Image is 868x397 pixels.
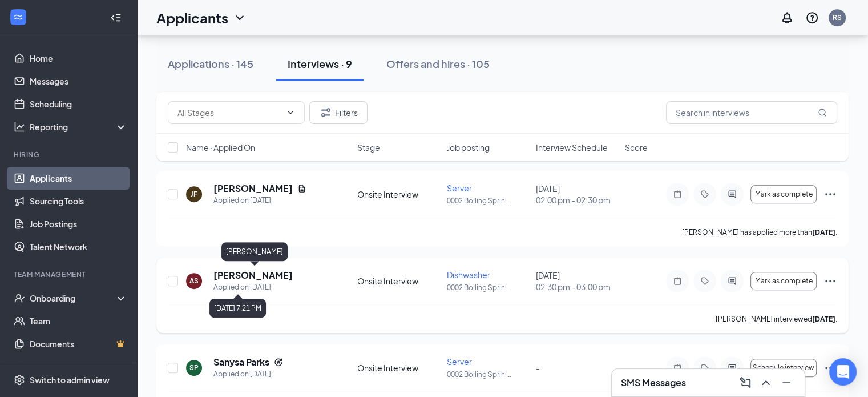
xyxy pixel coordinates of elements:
[286,108,295,117] svg: ChevronDown
[168,57,253,71] div: Applications · 145
[30,355,127,378] a: SurveysCrown
[357,362,439,374] div: Onsite Interview
[725,363,739,372] svg: ActiveChat
[357,275,439,287] div: Onsite Interview
[725,276,739,286] svg: ActiveChat
[536,194,618,206] span: 02:00 pm - 02:30 pm
[156,8,228,27] h1: Applicants
[671,276,684,286] svg: Note
[823,187,837,201] svg: Ellipses
[754,277,812,285] span: Mark as complete
[812,315,835,323] b: [DATE]
[447,183,472,193] span: Server
[14,270,125,279] div: Team Management
[833,13,842,22] div: RS
[754,190,812,198] span: Mark as complete
[14,374,25,386] svg: Settings
[447,370,529,379] p: 0002 Boiling Sprin ...
[625,142,648,153] span: Score
[13,11,24,23] svg: WorkstreamLogo
[818,108,827,117] svg: MagnifyingGlass
[213,195,306,206] div: Applied on [DATE]
[780,11,794,25] svg: Notifications
[14,150,125,159] div: Hiring
[357,142,380,153] span: Stage
[357,189,439,200] div: Onsite Interview
[110,12,122,23] svg: Collapse
[736,374,754,392] button: ComposeMessage
[666,101,837,124] input: Search in interviews
[750,185,817,203] button: Mark as complete
[30,70,127,93] a: Messages
[319,106,333,119] svg: Filter
[191,189,197,199] div: JF
[753,364,814,372] span: Schedule interview
[698,190,712,199] svg: Tag
[14,292,25,304] svg: UserCheck
[274,358,283,367] svg: Reapply
[536,183,618,206] div: [DATE]
[750,359,817,377] button: Schedule interview
[759,376,773,390] svg: ChevronUp
[536,281,618,292] span: 02:30 pm - 03:00 pm
[682,227,837,237] p: [PERSON_NAME] has applied more than .
[716,314,837,324] p: [PERSON_NAME] interviewed .
[30,167,127,190] a: Applicants
[30,332,127,355] a: DocumentsCrown
[812,228,835,236] b: [DATE]
[698,363,712,372] svg: Tag
[750,272,817,290] button: Mark as complete
[189,276,199,286] div: AS
[189,363,199,372] div: SP
[447,283,529,292] p: 0002 Boiling Sprin ...
[829,358,857,386] div: Open Intercom Messenger
[233,11,247,25] svg: ChevronDown
[536,270,618,292] div: [DATE]
[213,182,293,195] h5: [PERSON_NAME]
[30,235,127,258] a: Talent Network
[30,292,118,304] div: Onboarding
[738,376,752,390] svg: ComposeMessage
[447,356,472,367] span: Server
[213,356,269,368] h5: Sanysa Parks
[30,310,127,332] a: Team
[213,282,293,293] div: Applied on [DATE]
[209,299,266,318] div: [DATE] 7:21 PM
[447,270,490,280] span: Dishwasher
[823,361,837,375] svg: Ellipses
[30,47,127,70] a: Home
[671,363,684,372] svg: Note
[30,121,128,133] div: Reporting
[446,142,489,153] span: Job posting
[805,11,819,25] svg: QuestionInfo
[777,374,796,392] button: Minimize
[780,376,793,390] svg: Minimize
[671,190,684,199] svg: Note
[725,190,739,199] svg: ActiveChat
[213,269,293,282] h5: [PERSON_NAME]
[757,374,775,392] button: ChevronUp
[536,142,608,153] span: Interview Schedule
[823,274,837,288] svg: Ellipses
[177,106,281,119] input: All Stages
[30,93,127,115] a: Scheduling
[221,242,288,261] div: [PERSON_NAME]
[297,184,306,193] svg: Document
[213,368,283,380] div: Applied on [DATE]
[288,57,352,71] div: Interviews · 9
[30,212,127,235] a: Job Postings
[186,142,255,153] span: Name · Applied On
[386,57,490,71] div: Offers and hires · 105
[621,376,686,389] h3: SMS Messages
[447,196,529,206] p: 0002 Boiling Sprin ...
[698,276,712,286] svg: Tag
[309,101,368,124] button: Filter Filters
[30,190,127,212] a: Sourcing Tools
[536,363,540,373] span: -
[14,121,25,133] svg: Analysis
[30,374,110,386] div: Switch to admin view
